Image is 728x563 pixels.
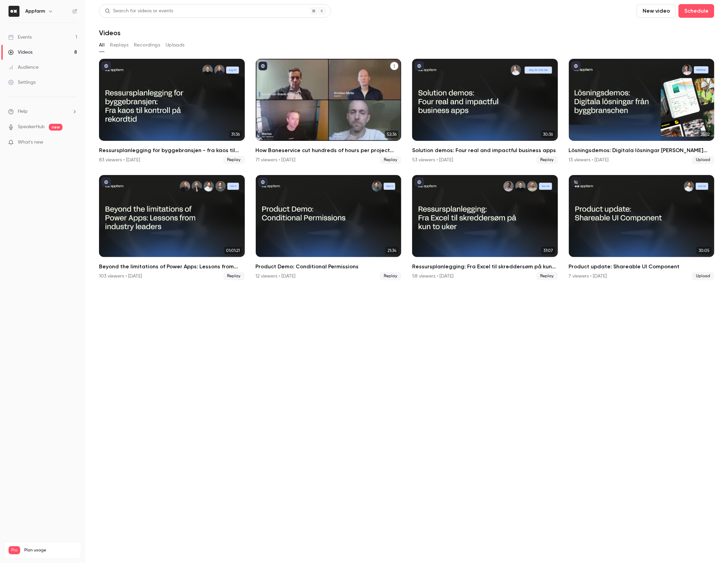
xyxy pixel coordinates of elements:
[569,273,607,280] div: 7 viewers • [DATE]
[99,40,104,51] button: All
[569,59,715,164] a: 25:12Lösningsdemos: Digitala lösningar [PERSON_NAME] byggbranschen13 viewers • [DATE]Upload
[572,62,580,70] button: published
[8,34,32,41] div: Events
[412,175,558,280] li: Ressursplanlegging: Fra Excel til skreddersøm på kun to uker
[256,59,402,164] a: 52:36How Baneservice cut hundreds of hours per project with AI no-code solution71 viewers • [DATE...
[8,64,39,71] div: Audience
[102,62,111,70] button: published
[99,29,121,37] h1: Videos
[572,178,580,187] button: unpublished
[258,62,267,70] button: published
[697,247,712,254] span: 30:05
[99,59,245,164] li: Ressursplanlegging for byggebransjen - fra kaos til kontroll på rekordtid
[412,263,558,271] h2: Ressursplanlegging: Fra Excel til skreddersøm på kun to uker
[99,273,142,280] div: 103 viewers • [DATE]
[412,146,558,155] h2: Solution demos: Four real and impactful business apps
[569,146,715,155] h2: Lösningsdemos: Digitala lösningar [PERSON_NAME] byggbranschen
[412,175,558,280] a: 37:07Ressursplanlegging: Fra Excel til skreddersøm på kun to uker58 viewers • [DATE]Replay
[224,247,242,254] span: 01:01:21
[99,175,245,280] a: 01:01:21Beyond the limitations of Power Apps: Lessons from industry leaders103 viewers • [DATE]Re...
[256,59,402,164] li: How Baneservice cut hundreds of hours per project with AI no-code solution
[256,273,296,280] div: 12 viewers • [DATE]
[415,178,424,187] button: published
[9,6,19,17] img: Appfarm
[24,548,77,553] span: Plan usage
[99,59,714,280] ul: Videos
[536,156,558,164] span: Replay
[569,263,715,271] h2: Product update: Shareable UI Component
[256,175,402,280] a: 21:34Product Demo: Conditional Permissions12 viewers • [DATE]Replay
[380,272,401,280] span: Replay
[99,59,245,164] a: 31:36Ressursplanlegging for byggebransjen - fra kaos til kontroll på rekordtid83 viewers • [DATE]...
[412,157,453,163] div: 53 viewers • [DATE]
[102,178,111,187] button: published
[69,139,77,146] iframe: Noticeable Trigger
[223,272,245,280] span: Replay
[637,4,676,18] button: New video
[256,157,296,163] div: 71 viewers • [DATE]
[134,40,160,51] button: Recordings
[18,139,43,146] span: What's new
[8,108,77,115] li: help-dropdown-opener
[569,59,715,164] li: Lösningsdemos: Digitala lösningar från byggbranschen
[692,272,714,280] span: Upload
[99,175,245,280] li: Beyond the limitations of Power Apps: Lessons from industry leaders
[105,8,173,15] div: Search for videos or events
[9,546,20,554] span: Pro
[49,124,62,131] span: new
[229,131,242,138] span: 31:36
[569,175,715,280] li: Product update: Shareable UI Component
[99,146,245,155] h2: Ressursplanlegging for byggebransjen - fra kaos til kontroll på rekordtid
[256,175,402,280] li: Product Demo: Conditional Permissions
[223,156,245,164] span: Replay
[692,156,714,164] span: Upload
[18,123,45,131] a: SpeakerHub
[678,4,714,18] button: Schedule
[256,263,402,271] h2: Product Demo: Conditional Permissions
[542,247,555,254] span: 37:07
[536,272,558,280] span: Replay
[569,175,715,280] a: 30:05Product update: Shareable UI Component7 viewers • [DATE]Upload
[415,62,424,70] button: published
[8,79,36,86] div: Settings
[99,4,714,559] section: Videos
[99,157,140,163] div: 83 viewers • [DATE]
[258,178,267,187] button: published
[18,108,28,115] span: Help
[699,131,712,138] span: 25:12
[256,146,402,155] h2: How Baneservice cut hundreds of hours per project with AI no-code solution
[25,8,45,15] h6: Appfarm
[166,40,185,51] button: Uploads
[99,263,245,271] h2: Beyond the limitations of Power Apps: Lessons from industry leaders
[412,273,453,280] div: 58 viewers • [DATE]
[569,157,609,163] div: 13 viewers • [DATE]
[8,49,32,56] div: Videos
[541,131,555,138] span: 30:36
[110,40,128,51] button: Replays
[386,247,398,254] span: 21:34
[380,156,401,164] span: Replay
[412,59,558,164] a: 30:36Solution demos: Four real and impactful business apps53 viewers • [DATE]Replay
[412,59,558,164] li: Solution demos: Four real and impactful business apps
[385,131,398,138] span: 52:36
